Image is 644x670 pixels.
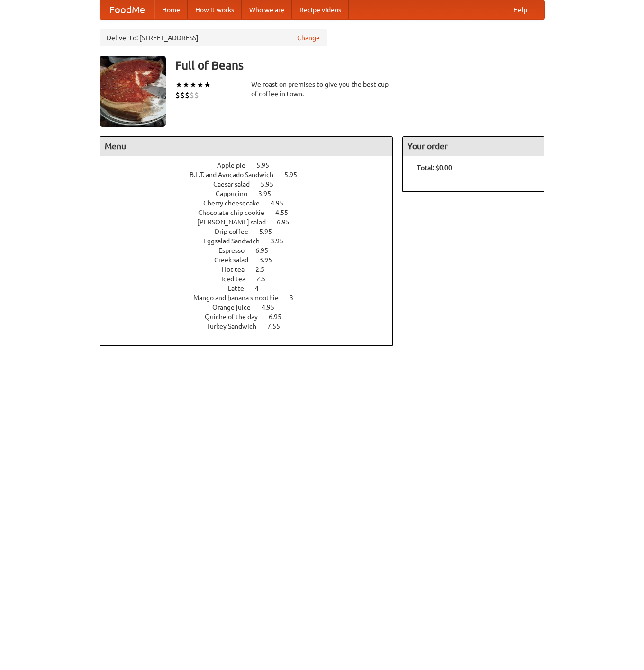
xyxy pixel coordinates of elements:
span: 4.95 [271,199,293,207]
span: 4.55 [275,209,298,216]
a: Turkey Sandwich 7.55 [206,322,298,330]
span: 5.95 [261,180,283,188]
span: B.L.T. and Avocado Sandwich [190,171,283,179]
li: ★ [197,80,204,90]
a: Eggsalad Sandwich 3.95 [203,237,301,245]
span: 5.95 [284,171,307,179]
span: Hot tea [222,266,254,273]
span: 2.5 [255,266,274,273]
li: ★ [190,80,197,90]
div: Deliver to: [STREET_ADDRESS] [100,29,327,46]
a: Change [297,33,320,43]
li: $ [175,90,180,100]
a: Cappucino 3.95 [216,190,289,197]
span: 4 [255,285,268,292]
span: 5.95 [259,228,281,235]
span: 6.95 [269,313,291,321]
a: Chocolate chip cookie 4.55 [198,209,306,216]
span: 3 [290,294,303,302]
span: Cherry cheesecake [203,199,269,207]
li: ★ [204,80,211,90]
span: 3.95 [259,256,281,264]
li: ★ [182,80,190,90]
a: Latte 4 [228,285,276,292]
h4: Menu [100,137,393,156]
a: Home [154,0,188,19]
span: Chocolate chip cookie [198,209,274,216]
span: Caesar salad [213,180,259,188]
span: 2.5 [256,275,275,283]
span: Greek salad [214,256,258,264]
span: Iced tea [221,275,255,283]
span: Drip coffee [215,228,258,235]
a: Greek salad 3.95 [214,256,290,264]
a: [PERSON_NAME] salad 6.95 [197,218,307,226]
a: Quiche of the day 6.95 [205,313,299,321]
a: Cherry cheesecake 4.95 [203,199,301,207]
a: Iced tea 2.5 [221,275,283,283]
span: Apple pie [217,161,255,169]
span: Cappucino [216,190,257,197]
a: Apple pie 5.95 [217,161,287,169]
span: Orange juice [212,304,260,311]
b: Total: $0.00 [417,164,452,171]
a: Help [506,0,535,19]
span: 5.95 [256,161,279,169]
span: Mango and banana smoothie [193,294,288,302]
img: angular.jpg [100,56,166,127]
a: Who we are [242,0,292,19]
span: 4.95 [262,304,284,311]
li: $ [190,90,194,100]
a: Drip coffee 5.95 [215,228,290,235]
span: [PERSON_NAME] salad [197,218,275,226]
a: Mango and banana smoothie 3 [193,294,311,302]
span: 7.55 [267,322,290,330]
li: $ [185,90,190,100]
span: 6.95 [277,218,299,226]
span: Eggsalad Sandwich [203,237,269,245]
h4: Your order [403,137,544,156]
span: 3.95 [271,237,293,245]
li: $ [180,90,185,100]
li: ★ [175,80,182,90]
a: Hot tea 2.5 [222,266,282,273]
span: Latte [228,285,254,292]
a: B.L.T. and Avocado Sandwich 5.95 [190,171,315,179]
h3: Full of Beans [175,56,545,75]
a: How it works [188,0,242,19]
span: 3.95 [258,190,281,197]
a: Espresso 6.95 [218,247,286,254]
span: Espresso [218,247,254,254]
span: 6.95 [255,247,278,254]
span: Quiche of the day [205,313,267,321]
a: Caesar salad 5.95 [213,180,291,188]
div: We roast on premises to give you the best cup of coffee in town. [251,80,393,98]
li: $ [194,90,199,100]
a: Recipe videos [292,0,349,19]
a: FoodMe [100,0,154,19]
span: Turkey Sandwich [206,322,266,330]
a: Orange juice 4.95 [212,304,292,311]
